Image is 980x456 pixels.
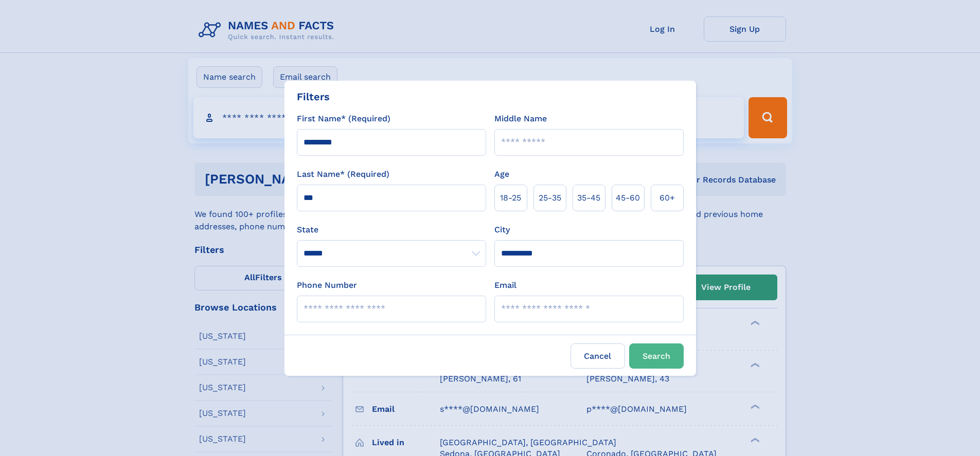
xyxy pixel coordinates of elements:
span: 60+ [660,192,675,204]
button: Search [629,343,684,369]
label: Phone Number [297,279,357,291]
label: Cancel [571,343,625,369]
label: Email [494,279,516,291]
label: First Name* (Required) [297,113,390,125]
span: 35‑45 [577,192,600,204]
span: 18‑25 [500,192,521,204]
label: City [494,224,510,236]
span: 45‑60 [616,192,640,204]
label: Age [494,168,509,180]
label: State [297,224,486,236]
label: Last Name* (Required) [297,168,389,180]
div: Filters [297,89,330,104]
label: Middle Name [494,113,547,125]
span: 25‑35 [539,192,561,204]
